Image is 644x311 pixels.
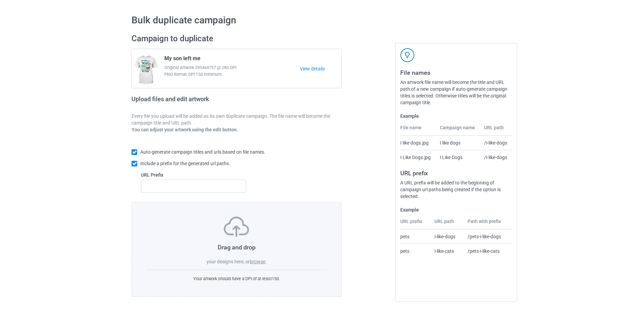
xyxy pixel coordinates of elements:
[480,124,512,136] th: URL path
[400,229,431,244] td: pets
[164,64,300,71] span: Original Artwork 3954x4757 @ 283 DPI
[400,48,414,62] img: svg+xml;base64,PD94bWwgdmVyc2lvbj0iMS4wIiBlbmNvZGluZz0iVVRGLTgiPz4KPHN2ZyB3aWR0aD0iNDJweCIgaGVpZ2...
[480,150,512,164] td: /i-like-dogs
[464,244,512,258] td: /pets-i-like-cats
[431,218,464,229] th: URL path
[146,243,327,251] h3: Drag and drop
[480,136,512,150] td: /i-like-dogs
[464,218,512,229] th: Path with prefix
[400,136,436,150] td: I like dogs.jpg
[132,127,238,132] b: You can adjust your artwork using the edit button.
[431,244,464,258] td: i-like-cats
[431,229,464,244] td: i-like-dogs
[141,172,246,178] label: URL Prefix
[400,79,512,106] div: An artwork file name will become the title and URL path of a new campaign if auto-generate campai...
[224,217,249,237] img: svg+xml;base64,PD94bWwgdmVyc2lvbj0iMS4wIiBlbmNvZGluZz0iVVRGLTgiPz4KPHN2ZyB3aWR0aD0iNzVweCIgaGVpZ2...
[132,34,342,44] h2: Campaign to duplicate
[250,259,265,264] label: browse
[300,65,341,72] a: View details
[464,229,512,244] td: /pets-i-like-dogs
[400,69,512,76] h3: File names
[400,244,431,258] td: pets
[436,136,481,150] td: I like dogs
[436,124,481,136] th: Campaign name
[132,14,512,26] h1: Bulk duplicate campaign
[207,259,250,264] span: your designs here, or
[140,161,230,166] span: Include a prefix for the generated url paths.
[400,218,431,229] th: URL prefix
[140,149,265,155] span: Auto-generate campaign titles and urls based on file names.
[400,206,512,213] label: Example
[132,95,258,108] h2: Upload files and edit artwork
[164,55,200,64] span: My son left me
[400,179,512,200] div: A URL prefix will be added to the beginning of campaign url paths being created if the option is ...
[400,150,436,164] td: I Like Dogs.jpg
[265,259,267,264] span: .
[436,150,481,164] td: I Like Dogs
[132,113,342,126] p: Every file you upload will be added as its own duplicate campaign. The file name will become the ...
[400,113,512,119] label: Example
[400,124,436,136] th: File name
[400,169,512,177] h3: URL prefix
[193,276,280,281] span: Your artwork should have a DPI of at least 150 .
[164,71,300,78] span: PNG format, DPI 150 minimum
